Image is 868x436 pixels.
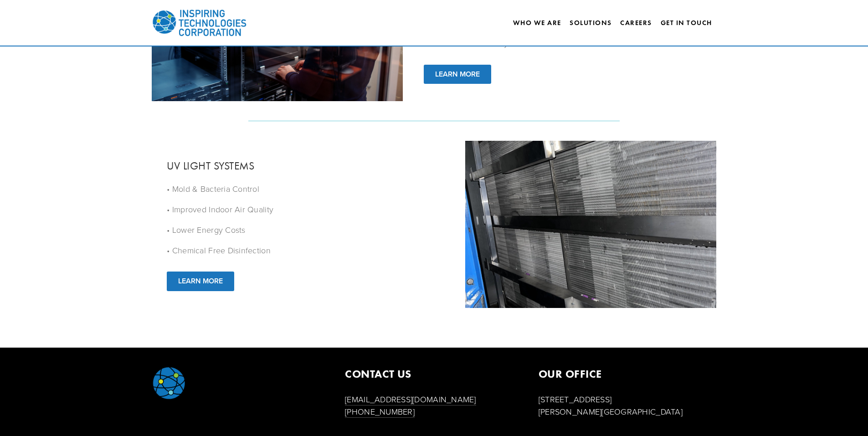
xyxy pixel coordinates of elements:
p: [STREET_ADDRESS] [PERSON_NAME][GEOGRAPHIC_DATA] [539,393,717,418]
strong: OUR OFFICE [539,367,602,380]
p: • Chemical Free Disinfection [167,244,444,256]
img: Inspiring Technologies Corp – A Building Technologies Company [152,2,247,43]
a: Solutions [570,19,612,27]
a: [EMAIL_ADDRESS][DOMAIN_NAME] [345,394,476,405]
p: • Mold & Bacteria Control [167,183,444,195]
a: [PHONE_NUMBER] [345,406,415,418]
p: • Improved Indoor Air Quality [167,203,444,215]
p: UV LIGHT SYSTEMS [167,159,255,172]
a: Who We Are [513,15,561,31]
img: ITC-Globe_CMYK.png [152,366,186,400]
p: • Lower Energy Costs [167,224,444,236]
a: Get In Touch [661,15,712,31]
a: LEARN MORE [424,65,491,84]
strong: CONTACT US [345,367,411,380]
a: Careers [620,15,652,31]
a: LEARN MORE [167,272,234,291]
